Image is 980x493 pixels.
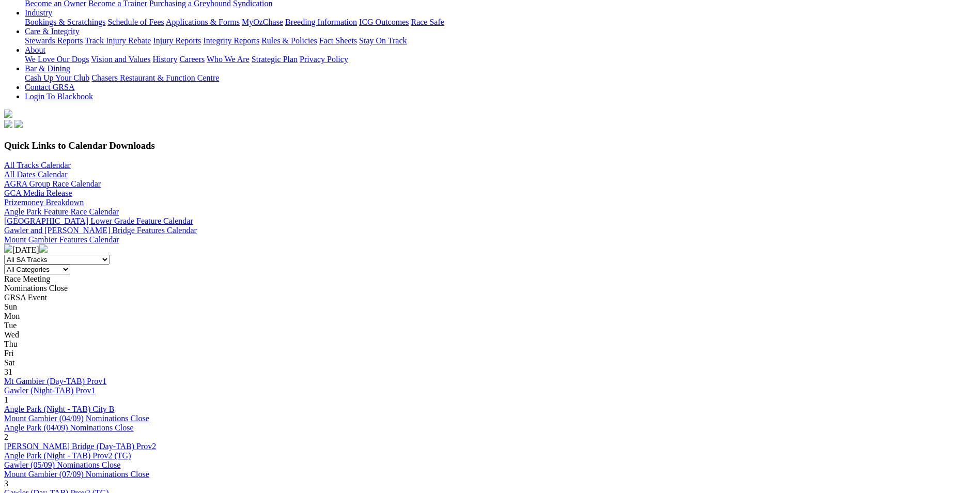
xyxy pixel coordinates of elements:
[4,293,976,302] div: GRSA Event
[4,302,976,312] div: Sun
[411,18,444,26] a: Race Safe
[25,8,52,17] a: Industry
[4,274,976,284] div: Race Meeting
[4,198,84,207] a: Prizemoney Breakdown
[25,18,976,27] div: Industry
[4,470,149,479] a: Mount Gambier (07/09) Nominations Close
[25,83,74,91] a: Contact GRSA
[25,92,93,101] a: Login To Blackbook
[25,73,89,82] a: Cash Up Your Club
[91,55,150,64] a: Vision and Values
[91,73,219,82] a: Chasers Restaurant & Function Centre
[25,45,45,54] a: About
[319,36,357,45] a: Fact Sheets
[4,207,119,216] a: Angle Park Feature Race Calendar
[4,358,976,367] div: Sat
[25,55,976,64] div: About
[4,284,976,293] div: Nominations Close
[4,170,68,179] a: All Dates Calendar
[4,423,134,432] a: Angle Park (04/09) Nominations Close
[4,367,12,376] span: 31
[179,55,205,64] a: Careers
[107,18,164,26] a: Schedule of Fees
[14,120,23,128] img: twitter.svg
[25,27,80,36] a: Care & Integrity
[207,55,250,64] a: Who We Are
[166,18,240,26] a: Applications & Forms
[261,36,317,45] a: Rules & Policies
[4,244,12,253] img: chevron-left-pager-white.svg
[359,18,409,26] a: ICG Outcomes
[359,36,407,45] a: Stay On Track
[4,414,149,423] a: Mount Gambier (04/09) Nominations Close
[4,442,156,451] a: [PERSON_NAME] Bridge (Day-TAB) Prov2
[285,18,357,26] a: Breeding Information
[4,451,131,460] a: Angle Park (Night - TAB) Prov2 (TG)
[242,18,283,26] a: MyOzChase
[25,18,105,26] a: Bookings & Scratchings
[4,140,976,151] h3: Quick Links to Calendar Downloads
[4,405,115,413] a: Angle Park (Night - TAB) City B
[4,321,976,330] div: Tue
[4,217,193,225] a: [GEOGRAPHIC_DATA] Lower Grade Feature Calendar
[153,36,201,45] a: Injury Reports
[203,36,259,45] a: Integrity Reports
[4,179,101,188] a: AGRA Group Race Calendar
[4,161,71,170] a: All Tracks Calendar
[4,349,976,358] div: Fri
[25,55,89,64] a: We Love Our Dogs
[25,36,83,45] a: Stewards Reports
[252,55,298,64] a: Strategic Plan
[4,189,72,197] a: GCA Media Release
[39,244,48,253] img: chevron-right-pager-white.svg
[85,36,151,45] a: Track Injury Rebate
[4,235,119,244] a: Mount Gambier Features Calendar
[4,460,120,469] a: Gawler (05/09) Nominations Close
[4,340,976,349] div: Thu
[4,377,106,386] a: Mt Gambier (Day-TAB) Prov1
[25,36,976,45] div: Care & Integrity
[25,64,70,73] a: Bar & Dining
[300,55,348,64] a: Privacy Policy
[4,433,8,441] span: 2
[4,110,12,118] img: logo-grsa-white.png
[152,55,177,64] a: History
[4,395,8,404] span: 1
[4,312,976,321] div: Mon
[4,386,95,395] a: Gawler (Night-TAB) Prov1
[4,120,12,128] img: facebook.svg
[25,73,976,83] div: Bar & Dining
[4,479,8,488] span: 3
[4,226,197,235] a: Gawler and [PERSON_NAME] Bridge Features Calendar
[4,244,976,255] div: [DATE]
[4,330,976,340] div: Wed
